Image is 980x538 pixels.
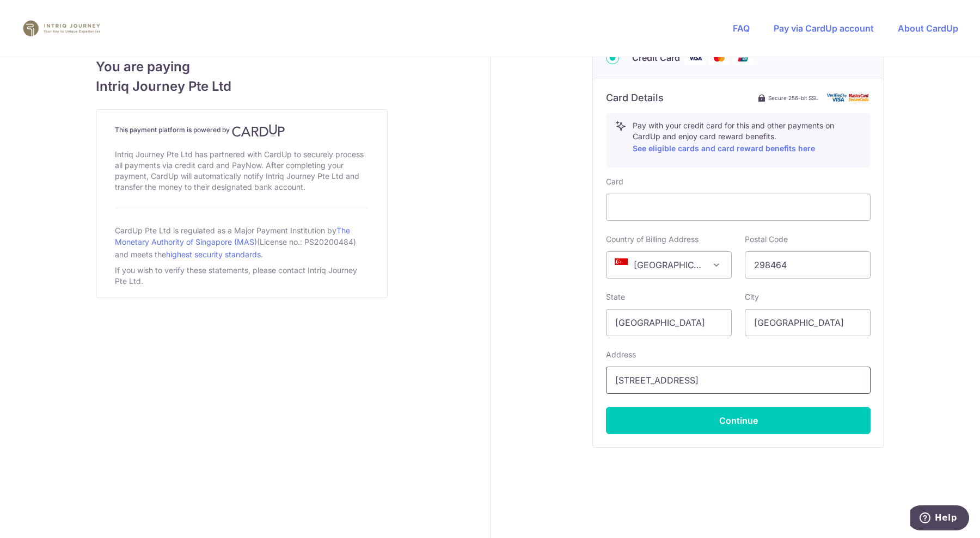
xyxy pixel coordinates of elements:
div: If you wish to verify these statements, please contact Intriq Journey Pte Ltd. [115,263,369,289]
label: Address [606,349,636,360]
div: CardUp Pte Ltd is regulated as a Major Payment Institution by (License no.: PS20200484) and meets... [115,221,369,263]
label: Postal Code [745,234,788,245]
img: Union Pay [732,51,754,65]
label: Card [606,176,623,187]
img: Mastercard [708,51,730,65]
a: FAQ [733,23,750,34]
span: You are paying [96,57,388,77]
a: See eligible cards and card reward benefits here [633,144,815,153]
span: Singapore [606,251,732,279]
label: State [606,292,625,302]
button: Continue [606,407,871,434]
a: About CardUp [898,23,958,34]
img: card secure [827,93,871,102]
img: Visa [684,51,706,65]
input: Example 123456 [745,251,871,279]
label: Country of Billing Address [606,234,699,245]
p: Pay with your credit card for this and other payments on CardUp and enjoy card reward benefits. [633,120,861,155]
div: Credit Card Visa Mastercard Union Pay [606,51,871,65]
span: Secure 256-bit SSL [768,94,818,102]
span: Singapore [607,252,731,278]
img: CardUp [232,124,285,137]
span: Credit Card [632,51,680,64]
a: Pay via CardUp account [774,23,874,34]
a: highest security standards [166,250,261,259]
iframe: Opens a widget where you can find more information [910,505,969,533]
div: Intriq Journey Pte Ltd has partnered with CardUp to securely process all payments via credit card... [115,147,369,195]
h6: Card Details [606,91,664,104]
iframe: Secure card payment input frame [615,200,861,213]
span: Intriq Journey Pte Ltd [96,77,388,96]
label: City [745,292,759,302]
h4: This payment platform is powered by [115,124,369,137]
